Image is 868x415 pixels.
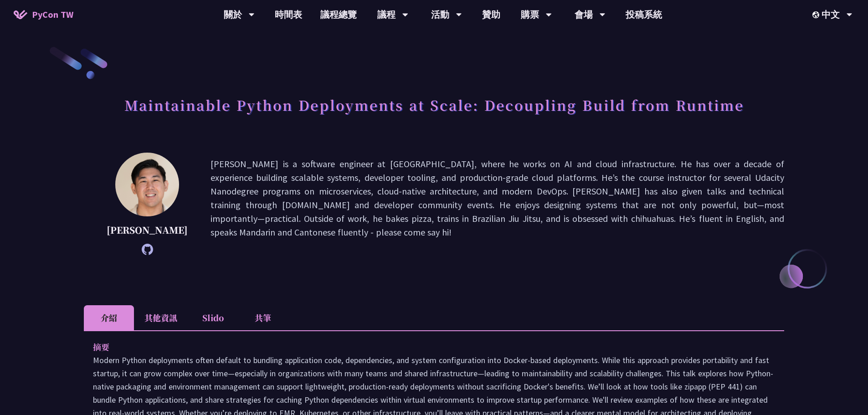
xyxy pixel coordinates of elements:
li: 其他資訊 [134,305,188,330]
span: PyCon TW [32,8,73,21]
li: Slido [188,305,238,330]
p: [PERSON_NAME] is a software engineer at [GEOGRAPHIC_DATA], where he works on AI and cloud infrast... [211,157,784,251]
p: 摘要 [93,340,757,354]
a: PyCon TW [5,3,82,26]
img: Justin Lee [115,153,179,216]
img: Locale Icon [812,11,822,18]
h1: Maintainable Python Deployments at Scale: Decoupling Build from Runtime [124,91,744,118]
li: 介紹 [84,305,134,330]
li: 共筆 [238,305,288,330]
img: Home icon of PyCon TW 2025 [14,10,27,19]
p: [PERSON_NAME] [107,223,188,237]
